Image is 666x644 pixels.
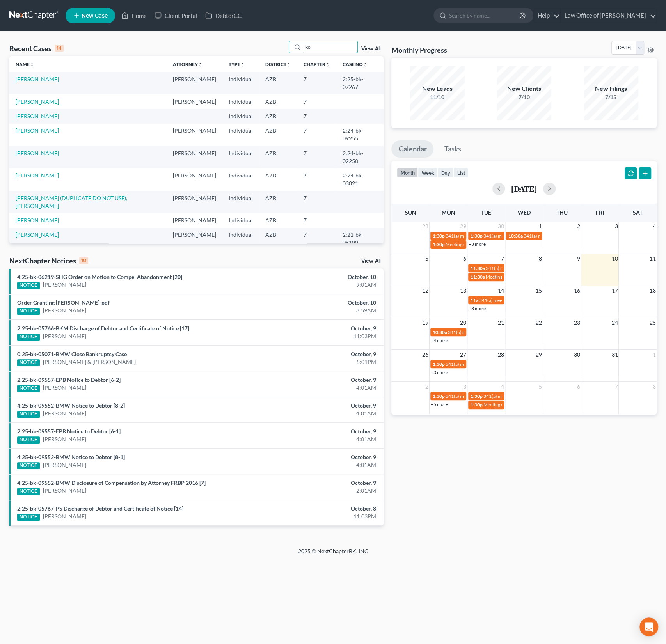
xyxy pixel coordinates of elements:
[611,350,618,359] span: 31
[649,286,657,295] span: 18
[471,297,478,303] span: 11a
[265,61,291,67] a: Districtunfold_more
[497,350,505,359] span: 28
[17,359,40,366] div: NOTICE
[43,307,86,314] a: [PERSON_NAME]
[497,286,505,295] span: 14
[433,241,445,247] span: 1:30p
[261,402,376,410] div: October, 9
[261,358,376,366] div: 5:01PM
[222,146,259,168] td: Individual
[614,382,618,391] span: 7
[483,233,582,239] span: 341(a) meeting for Antawonia [PERSON_NAME]
[17,402,125,409] a: 4:25-bk-09552-BMW Notice to Debtor [8-2]
[483,393,600,399] span: 341(a) meeting for [PERSON_NAME] & [PERSON_NAME]
[111,547,556,561] div: 2025 © NextChapterBK, INC
[261,453,376,461] div: October, 9
[500,254,505,263] span: 7
[9,256,88,265] div: NextChapter Notices
[16,98,59,105] a: [PERSON_NAME]
[421,318,429,327] span: 19
[17,273,182,280] a: 4:25-bk-06219-SHG Order on Motion to Compel Abandonment [20]
[424,382,429,391] span: 2
[261,299,376,307] div: October, 10
[17,428,121,435] a: 2:25-bk-09557-EPB Notice to Debtor [6-1]
[173,61,202,67] a: Attorneyunfold_more
[303,41,357,53] input: Search by name...
[538,254,543,263] span: 8
[43,410,86,417] a: [PERSON_NAME]
[471,402,483,408] span: 1:30p
[16,195,127,209] a: [PERSON_NAME] (DUPLICATE DO NOT USE), [PERSON_NAME]
[449,8,520,23] input: Search by name...
[500,382,505,391] span: 4
[297,94,336,109] td: 7
[17,462,40,469] div: NOTICE
[151,9,201,23] a: Client Portal
[167,168,222,190] td: [PERSON_NAME]
[261,479,376,487] div: October, 9
[431,401,448,407] a: +5 more
[261,410,376,417] div: 4:01AM
[437,140,468,158] a: Tasks
[633,209,643,216] span: Sat
[17,334,40,341] div: NOTICE
[649,254,657,263] span: 11
[410,93,465,101] div: 11/10
[584,84,638,93] div: New Filings
[433,329,447,335] span: 10:30a
[611,318,618,327] span: 24
[459,222,467,231] span: 29
[471,265,485,271] span: 11:30a
[17,282,40,289] div: NOTICE
[297,168,336,190] td: 7
[325,62,330,67] i: unfold_more
[336,72,384,94] td: 2:25-bk-07267
[17,514,40,521] div: NOTICE
[459,318,467,327] span: 20
[17,436,40,444] div: NOTICE
[43,384,86,392] a: [PERSON_NAME]
[167,191,222,213] td: [PERSON_NAME]
[82,13,108,19] span: New Case
[497,222,505,231] span: 30
[361,46,380,51] a: View All
[17,505,183,512] a: 2:25-bk-05767-PS Discharge of Debtor and Certificate of Notice [14]
[259,124,297,146] td: AZB
[534,9,560,23] a: Help
[596,209,604,216] span: Fri
[17,308,40,315] div: NOTICE
[222,168,259,190] td: Individual
[573,318,581,327] span: 23
[421,222,429,231] span: 28
[30,62,34,67] i: unfold_more
[410,84,465,93] div: New Leads
[79,257,88,264] div: 10
[453,167,468,178] button: list
[17,376,121,383] a: 2:25-bk-09557-EPB Notice to Debtor [6-2]
[16,231,59,238] a: [PERSON_NAME]
[469,241,486,247] a: +3 more
[167,72,222,94] td: [PERSON_NAME]
[222,109,259,123] td: Individual
[576,222,581,231] span: 2
[538,222,543,231] span: 1
[261,513,376,520] div: 11:03PM
[576,254,581,263] span: 9
[446,233,558,239] span: 341(a) meeting for [PERSON_NAME] [PERSON_NAME]
[261,487,376,495] div: 2:01AM
[471,274,485,280] span: 11:30a
[55,45,64,52] div: 14
[259,109,297,123] td: AZB
[259,168,297,190] td: AZB
[43,358,136,366] a: [PERSON_NAME] & [PERSON_NAME]
[16,127,59,134] a: [PERSON_NAME]
[486,265,561,271] span: 341(a) meeting for [PERSON_NAME]
[421,286,429,295] span: 12
[471,393,483,399] span: 1:30p
[431,369,448,375] a: +3 more
[497,93,551,101] div: 7/10
[442,209,455,216] span: Mon
[611,286,618,295] span: 17
[286,62,291,67] i: unfold_more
